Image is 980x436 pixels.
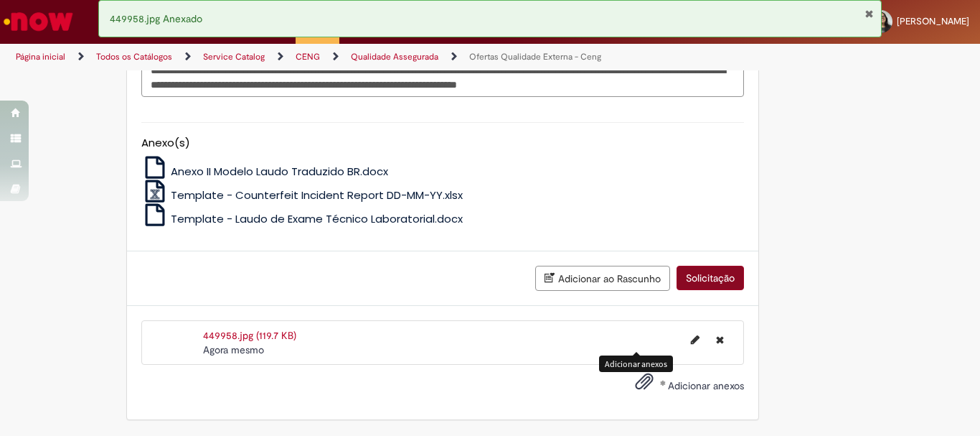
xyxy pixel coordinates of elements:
[864,8,874,19] button: Fechar Notificação
[677,266,744,290] button: Solicitação
[171,164,388,179] span: Anexo II Modelo Laudo Traduzido BR.docx
[535,266,670,291] button: Adicionar ao Rascunho
[171,187,463,203] span: Template - Counterfeit Incident Report DD-MM-YY.xlsx
[203,343,264,356] time: 01/10/2025 11:19:50
[203,343,264,356] span: Agora mesmo
[203,329,296,342] a: 449958.jpg (119.7 KB)
[203,51,265,62] a: Service Catalog
[141,58,744,97] textarea: Descrição
[96,51,172,62] a: Todos os Catálogos
[682,328,708,351] button: Editar nome de arquivo 449958.jpg
[351,51,438,62] a: Qualidade Assegurada
[707,328,732,351] button: Excluir 449958.jpg
[668,379,744,392] span: Adicionar anexos
[141,137,744,149] h5: Anexo(s)
[296,51,320,62] a: CENG
[599,356,673,372] div: Adicionar anexos
[16,51,65,62] a: Página inicial
[897,15,969,27] span: [PERSON_NAME]
[469,51,601,62] a: Ofertas Qualidade Externa - Ceng
[141,164,389,179] a: Anexo II Modelo Laudo Traduzido BR.docx
[631,368,657,402] button: Adicionar anexos
[171,211,463,226] span: Template - Laudo de Exame Técnico Laboratorial.docx
[141,211,463,226] a: Template - Laudo de Exame Técnico Laboratorial.docx
[110,12,202,25] span: 449958.jpg Anexado
[141,187,463,203] a: Template - Counterfeit Incident Report DD-MM-YY.xlsx
[1,7,75,36] img: ServiceNow
[11,44,643,70] ul: Trilhas de página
